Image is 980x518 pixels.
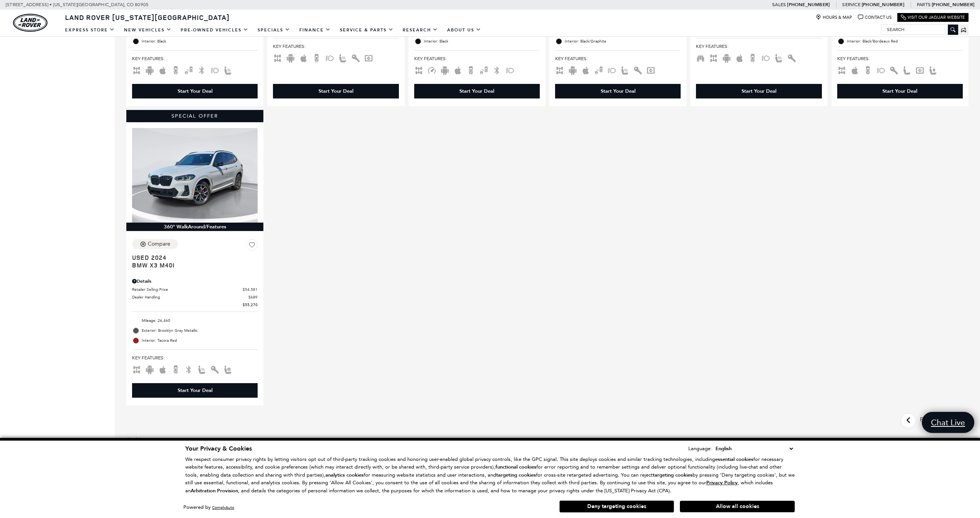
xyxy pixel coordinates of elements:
[126,110,263,122] div: Special Offer
[145,67,154,72] span: Android Auto
[142,38,258,45] span: Interior: Black
[132,278,258,285] div: Pricing Details - BMW X3 M40i
[132,67,141,72] span: AWD
[299,55,308,60] span: Apple Car-Play
[223,366,232,372] span: Memory Seats
[132,366,141,372] span: AWD
[197,366,206,372] span: Heated Seats
[132,316,258,326] li: Mileage: 26,460
[581,67,590,72] span: Apple Car-Play
[688,446,712,451] div: Language:
[126,223,263,231] div: 360° WalkAround/Features
[559,500,674,513] button: Deny targeting cookies
[132,254,258,269] a: Used 2024BMW X3 M40i
[273,55,282,60] span: AWD
[132,239,178,249] button: Compare Vehicle
[495,464,536,470] strong: functional cookies
[555,67,564,72] span: AWD
[60,13,234,22] a: Land Rover [US_STATE][GEOGRAPHIC_DATA]
[715,456,753,463] strong: essential cookies
[414,67,423,72] span: AWD
[398,23,443,37] a: Research
[440,67,449,72] span: Android Auto
[722,55,731,60] span: Android Auto
[335,23,398,37] a: Service & Parts
[858,15,892,20] a: Contact Us
[351,55,360,60] span: Keyless Entry
[223,67,232,72] span: Heated Seats
[210,366,219,372] span: Keyless Entry
[837,54,963,63] span: Key Features :
[742,88,776,95] div: Start Your Deal
[65,13,230,22] span: Land Rover [US_STATE][GEOGRAPHIC_DATA]
[459,88,494,95] div: Start Your Deal
[816,15,852,20] a: Hours & Map
[246,239,258,254] button: Save Vehicle
[492,67,501,72] span: Bluetooth
[364,55,373,60] span: Navigation Sys
[312,55,321,60] span: Backup Camera
[863,67,872,72] span: Backup Camera
[171,366,180,372] span: Backup Camera
[132,287,243,292] span: Retailer Selling Price
[607,67,616,72] span: Fog Lights
[565,38,681,45] span: Interior: Black/Graphite
[132,302,258,308] a: $55,270
[119,23,176,37] a: New Vehicles
[273,84,399,98] div: Start Your Deal
[427,67,436,72] span: Adaptive Cruise Control
[772,2,786,7] span: Sales
[185,444,252,453] span: Your Privacy & Cookies
[706,480,738,485] a: Privacy Policy
[850,67,859,72] span: Apple Car-Play
[253,23,295,37] a: Specials
[338,55,347,60] span: Heated Seats
[191,487,238,494] strong: Arbitration Provision
[132,294,258,300] a: Dealer Handling $689
[901,15,965,20] a: Visit Our Jaguar Website
[158,366,167,372] span: Apple Car-Play
[132,354,258,362] span: Key Features :
[787,55,796,60] span: Keyless Entry
[286,55,295,60] span: Android Auto
[325,55,334,60] span: Fog Lights
[842,2,860,7] span: Service
[273,42,399,51] span: Key Features :
[132,294,248,300] span: Dealer Handling
[601,88,635,95] div: Start Your Deal
[132,254,252,261] span: Used 2024
[761,55,770,60] span: Fog Lights
[453,67,462,72] span: Apple Car-Play
[917,2,931,7] span: Parts
[555,54,681,63] span: Key Features :
[132,84,258,98] div: Start Your Deal
[696,42,822,51] span: Key Features :
[171,67,180,72] span: Backup Camera
[881,25,958,34] input: Search
[318,88,353,95] div: Start Your Deal
[876,67,885,72] span: Fog Lights
[178,387,212,394] div: Start Your Deal
[424,38,540,45] span: Interior: Black
[248,294,258,300] span: $689
[325,472,364,479] strong: analytics cookies
[466,67,475,72] span: Backup Camera
[568,67,577,72] span: Android Auto
[132,383,258,398] div: Start Your Deal
[184,366,193,372] span: Bluetooth
[696,84,822,98] div: Start Your Deal
[479,67,488,72] span: Blind Spot Monitor
[928,67,938,72] span: Power Seats
[555,84,681,98] div: Start Your Deal
[709,55,718,60] span: AWD
[714,444,795,453] select: Language Select
[847,38,963,45] span: Interior: Black/Bordeaux Red
[126,436,150,443] strong: Disclaimer:
[178,88,212,95] div: Start Your Deal
[443,23,486,37] a: About Us
[889,67,898,72] span: Keyless Entry
[142,327,258,334] span: Exterior: Brooklyn Gray Metallic
[927,417,969,428] span: Chat Live
[132,287,258,292] a: Retailer Selling Price $54,581
[158,67,167,72] span: Apple Car-Play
